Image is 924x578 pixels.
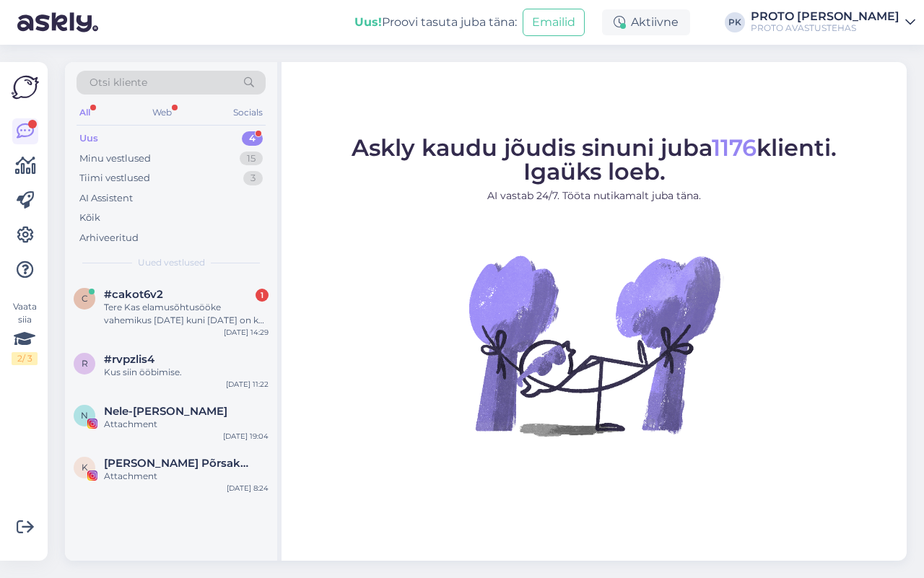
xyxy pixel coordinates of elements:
div: [DATE] 19:04 [223,431,269,442]
div: Vaata siia [12,300,38,365]
div: 15 [240,152,263,166]
span: #cakot6v2 [104,288,163,301]
div: AI Assistent [79,191,133,206]
div: All [77,103,93,122]
div: PK [725,12,745,32]
div: Tere Kas elamusõhtusööke vahemikus [DATE] kuni [DATE] on ka toimumas? [104,301,269,327]
span: c [82,293,88,304]
button: Emailid [523,9,585,36]
div: [DATE] 14:29 [224,327,269,338]
span: r [82,358,88,369]
div: Minu vestlused [79,152,151,166]
div: PROTO [PERSON_NAME] [751,11,899,22]
div: Proovi tasuta juba täna: [354,14,517,31]
img: No Chat active [464,215,724,475]
span: K [82,462,88,473]
div: 4 [242,131,263,146]
div: Uus [79,131,98,146]
div: Tiimi vestlused [79,171,150,185]
div: Attachment [104,418,269,431]
span: 1176 [712,133,757,162]
span: N [81,410,88,421]
div: Kõik [79,211,100,225]
span: Uued vestlused [138,256,205,269]
span: Kolm Põrsakest [104,457,254,470]
div: [DATE] 8:24 [227,483,269,494]
a: PROTO [PERSON_NAME]PROTO AVASTUSTEHAS [751,11,915,34]
div: Aktiivne [602,9,690,35]
div: Arhiveeritud [79,231,139,245]
div: 1 [256,289,269,302]
b: Uus! [354,15,382,29]
span: Askly kaudu jõudis sinuni juba klienti. Igaüks loeb. [352,133,837,185]
div: Attachment [104,470,269,483]
span: #rvpzlis4 [104,353,154,366]
div: Socials [230,103,266,122]
div: 2 / 3 [12,352,38,365]
div: Kus siin ööbimise. [104,366,269,379]
div: Web [149,103,175,122]
img: Askly Logo [12,74,39,101]
span: Nele-Liis Kallak [104,405,227,418]
div: 3 [243,171,263,185]
p: AI vastab 24/7. Tööta nutikamalt juba täna. [352,188,837,203]
div: PROTO AVASTUSTEHAS [751,22,899,34]
span: Otsi kliente [90,75,147,90]
div: [DATE] 11:22 [226,379,269,390]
